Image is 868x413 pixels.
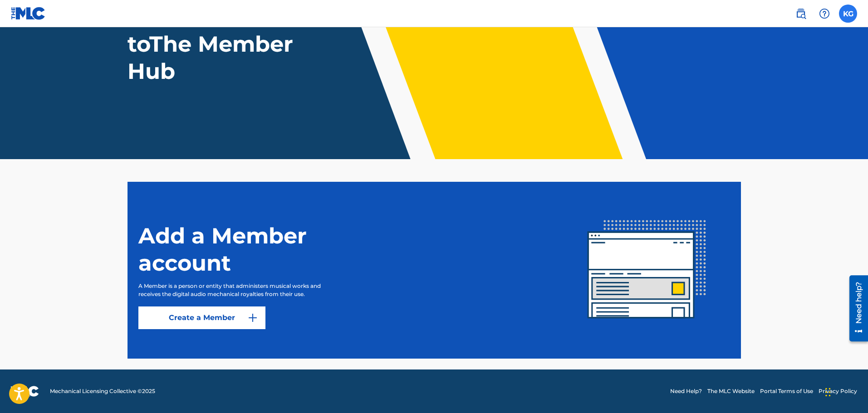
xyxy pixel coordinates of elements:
[792,5,810,23] a: Public Search
[839,5,857,23] div: User Menu
[823,369,868,413] iframe: Chat Widget
[819,8,830,19] img: help
[128,3,297,85] h1: Welcome to The Member Hub
[819,387,857,395] a: Privacy Policy
[825,379,831,406] div: Drag
[138,282,339,298] p: A Member is a person or entity that administers musical works and receives the digital audio mech...
[670,387,702,395] a: Need Help?
[564,187,730,353] img: img
[11,386,39,397] img: logo
[50,387,155,395] span: Mechanical Licensing Collective © 2025
[138,306,265,329] a: Create a Member
[843,272,868,345] iframe: Resource Center
[707,387,755,395] a: The MLC Website
[815,5,834,23] div: Help
[760,387,813,395] a: Portal Terms of Use
[138,222,365,277] h1: Add a Member account
[11,7,46,20] img: MLC Logo
[247,312,258,323] img: 9d2ae6d4665cec9f34b9.svg
[795,8,806,19] img: search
